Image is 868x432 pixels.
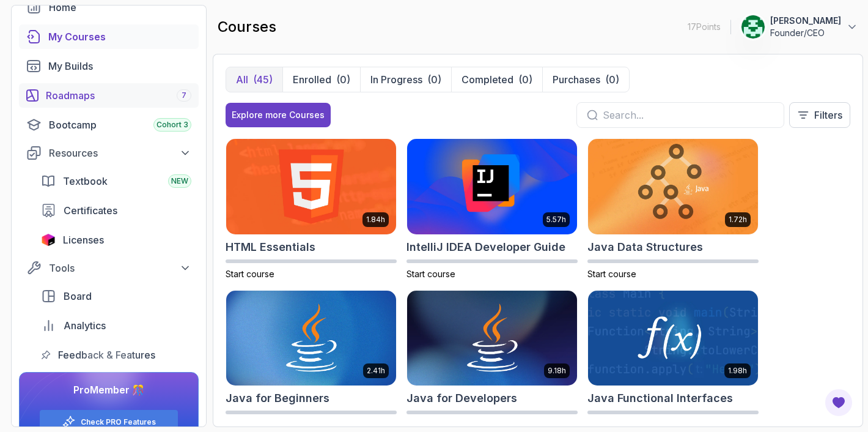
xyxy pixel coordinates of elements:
p: 1.98h [728,366,747,376]
div: (45) [253,72,273,87]
h2: Java Data Structures [587,239,703,256]
span: Feedback & Features [58,348,155,362]
img: Java for Developers card [407,291,577,386]
p: 5.57h [546,215,566,225]
div: My Courses [48,29,191,44]
div: (0) [605,72,619,87]
h2: Java for Developers [406,390,517,407]
button: Filters [789,102,850,128]
button: Enrolled(0) [282,67,360,92]
img: Java for Beginners card [226,291,396,386]
a: board [34,284,199,308]
span: Start course [406,269,455,279]
h2: Java for Beginners [226,390,329,407]
p: Enrolled [293,72,331,87]
img: Java Data Structures card [588,139,758,234]
span: Certificates [64,203,117,218]
a: roadmaps [19,83,199,108]
h2: HTML Essentials [226,239,315,256]
a: feedback [34,343,199,367]
img: user profile image [741,15,765,39]
p: In Progress [370,72,422,87]
a: bootcamp [19,113,199,137]
span: Analytics [64,318,106,333]
a: certificates [34,198,199,223]
button: Resources [19,142,199,164]
a: analytics [34,313,199,338]
span: Cohort 3 [156,120,188,130]
div: My Builds [48,59,191,73]
a: textbook [34,169,199,193]
button: Purchases(0) [542,67,629,92]
span: Start course [226,269,274,279]
p: 2.41h [367,366,385,376]
h2: IntelliJ IDEA Developer Guide [406,239,565,256]
span: Start course [587,269,636,279]
input: Search... [603,108,774,122]
p: 9.18h [548,366,566,376]
p: Completed [462,72,513,87]
button: user profile image[PERSON_NAME]Founder/CEO [741,15,858,39]
div: Bootcamp [49,117,191,132]
p: Purchases [553,72,600,87]
button: In Progress(0) [360,67,451,92]
img: HTML Essentials card [226,139,396,234]
span: 7 [182,91,186,100]
p: All [236,72,248,87]
h2: courses [218,17,276,37]
img: Java Functional Interfaces card [588,291,758,386]
p: 1.72h [729,215,747,225]
img: IntelliJ IDEA Developer Guide card [407,139,577,234]
p: 17 Points [688,21,721,33]
div: Resources [49,146,191,160]
button: Open Feedback Button [824,388,853,417]
button: All(45) [226,67,282,92]
div: Tools [49,261,191,275]
button: Completed(0) [451,67,542,92]
img: jetbrains icon [41,234,56,246]
span: Textbook [63,174,108,188]
div: (0) [427,72,441,87]
div: Explore more Courses [232,109,325,121]
h2: Java Functional Interfaces [587,390,733,407]
p: [PERSON_NAME] [770,15,841,27]
a: licenses [34,228,199,252]
p: Filters [814,108,842,122]
div: Roadmaps [46,88,191,103]
span: NEW [171,176,188,186]
button: Explore more Courses [226,103,331,127]
button: Tools [19,257,199,279]
span: Board [64,289,92,304]
a: Check PRO Features [81,417,156,427]
div: (0) [518,72,532,87]
p: 1.84h [366,215,385,225]
p: Founder/CEO [770,27,841,39]
span: Licenses [63,233,104,247]
a: courses [19,24,199,49]
div: (0) [336,72,350,87]
a: builds [19,54,199,78]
